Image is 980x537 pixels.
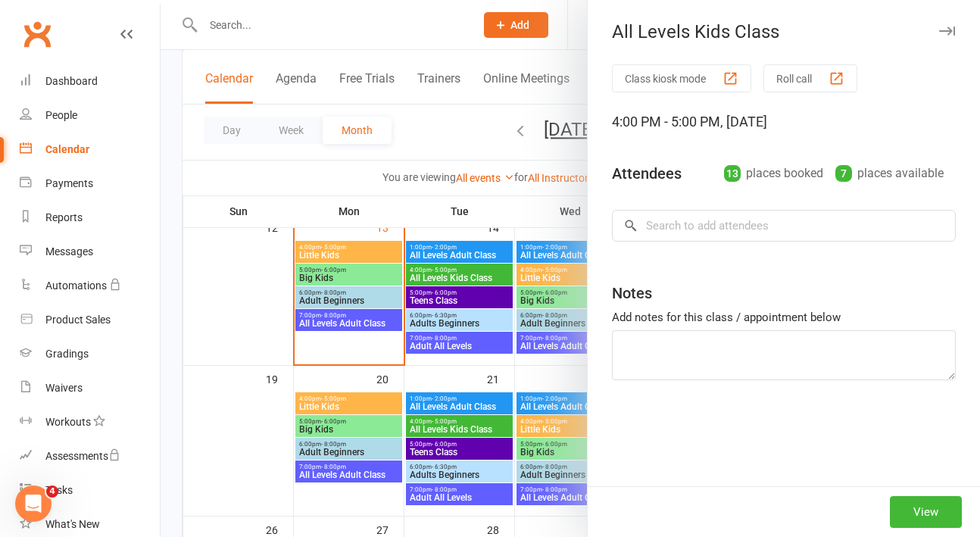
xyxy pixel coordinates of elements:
button: Class kiosk mode [612,64,751,92]
button: View [890,496,962,528]
div: Notes [612,283,652,304]
button: Roll call [763,64,857,92]
span: 4 [46,485,58,498]
div: People [45,109,77,121]
div: Messages [45,245,93,258]
div: All Levels Kids Class [588,21,980,42]
div: Automations [45,279,107,292]
a: Clubworx [18,15,56,53]
a: Automations [20,269,160,303]
div: places available [835,163,944,184]
div: Product Sales [45,314,111,326]
a: Gradings [20,337,160,371]
div: Waivers [45,382,83,394]
a: People [20,98,160,133]
a: Product Sales [20,303,160,337]
a: Calendar [20,133,160,167]
a: Tasks [20,473,160,507]
div: 4:00 PM - 5:00 PM, [DATE] [612,111,956,133]
div: 7 [835,165,852,182]
div: Reports [45,211,83,223]
div: places booked [724,163,823,184]
a: Dashboard [20,64,160,98]
div: Payments [45,177,93,189]
div: What's New [45,518,100,530]
div: Attendees [612,163,682,184]
a: Assessments [20,439,160,473]
a: Messages [20,235,160,269]
a: Waivers [20,371,160,405]
iframe: Intercom live chat [15,485,51,522]
input: Search to add attendees [612,210,956,242]
a: Workouts [20,405,160,439]
div: 13 [724,165,741,182]
div: Tasks [45,484,73,496]
div: Dashboard [45,75,98,87]
div: Gradings [45,348,89,360]
div: Workouts [45,416,91,428]
a: Reports [20,201,160,235]
a: Payments [20,167,160,201]
div: Calendar [45,143,89,155]
div: Assessments [45,450,120,462]
div: Add notes for this class / appointment below [612,308,956,326]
